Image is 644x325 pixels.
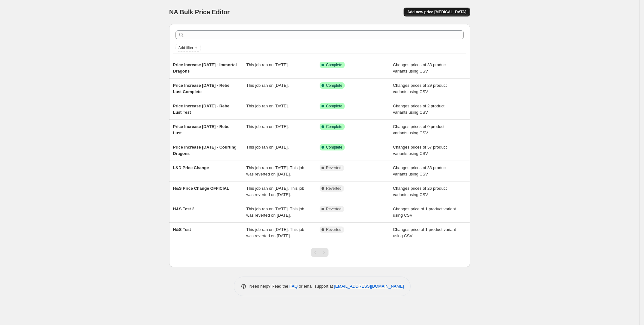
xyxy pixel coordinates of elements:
span: Changes prices of 2 product variants using CSV [393,104,445,115]
span: Changes prices of 57 product variants using CSV [393,145,447,156]
span: Reverted [326,227,341,232]
span: This job ran on [DATE]. [246,62,289,67]
span: H&S Test [173,227,191,232]
span: Reverted [326,207,341,212]
span: Need help? Read the [249,284,290,289]
span: This job ran on [DATE]. This job was reverted on [DATE]. [246,207,304,218]
a: FAQ [290,284,298,289]
span: Changes prices of 26 product variants using CSV [393,186,447,197]
span: Complete [326,104,342,109]
span: Complete [326,83,342,88]
span: Add new price [MEDICAL_DATA] [407,10,466,15]
span: This job ran on [DATE]. [246,145,289,150]
span: Changes prices of 0 product variants using CSV [393,124,445,135]
span: This job ran on [DATE]. This job was reverted on [DATE]. [246,186,304,197]
span: Changes prices of 33 product variants using CSV [393,62,447,73]
span: Add filter [178,45,193,50]
span: Reverted [326,186,341,191]
span: This job ran on [DATE]. This job was reverted on [DATE]. [246,227,304,238]
span: Changes prices of 29 product variants using CSV [393,83,447,94]
span: Price Increase [DATE] - Rebel Lust Test [173,104,231,115]
span: Price Increase [DATE] - Rebel Lust Complete [173,83,231,94]
a: [EMAIL_ADDRESS][DOMAIN_NAME] [334,284,404,289]
span: Price Increase [DATE] - Rebel Lust [173,124,231,135]
nav: Pagination [311,248,328,257]
span: Complete [326,62,342,67]
span: Price Increase [DATE] - Immortal Dragons [173,62,237,73]
button: Add filter [175,44,201,52]
span: Changes price of 1 product variant using CSV [393,207,456,218]
span: or email support at [298,284,334,289]
span: Price Increase [DATE] - Courting Dragons [173,145,237,156]
span: Reverted [326,165,341,170]
span: This job ran on [DATE]. [246,83,289,88]
span: Complete [326,145,342,150]
span: This job ran on [DATE]. [246,104,289,108]
span: This job ran on [DATE]. [246,124,289,129]
span: Complete [326,124,342,129]
button: Add new price [MEDICAL_DATA] [404,8,470,16]
span: Changes price of 1 product variant using CSV [393,227,456,238]
span: L&D Price Change [173,165,209,170]
span: H&S Test 2 [173,207,194,211]
span: NA Bulk Price Editor [169,9,230,16]
span: H&S Price Change OFFICIAL [173,186,229,191]
span: This job ran on [DATE]. This job was reverted on [DATE]. [246,165,304,176]
span: Changes prices of 33 product variants using CSV [393,165,447,176]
